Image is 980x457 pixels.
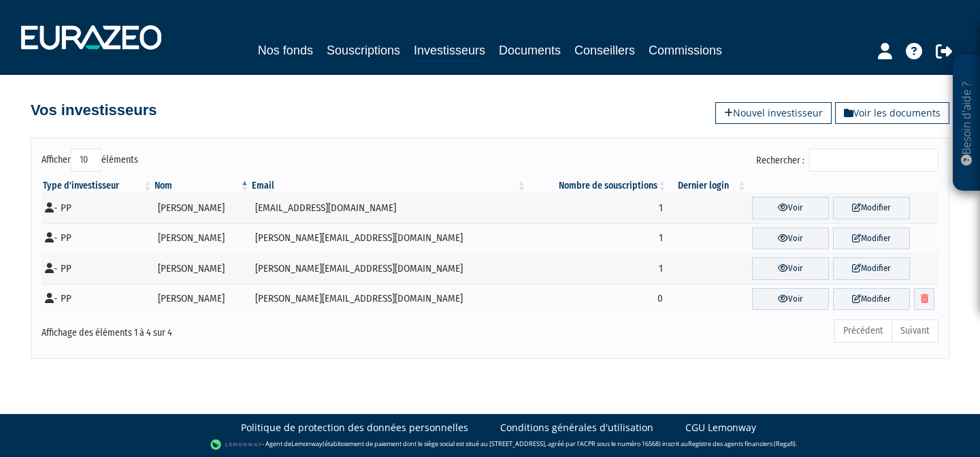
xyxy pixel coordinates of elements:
[153,284,250,315] td: [PERSON_NAME]
[527,193,668,223] td: 1
[42,148,138,172] label: Afficher éléments
[21,25,161,50] img: 1732889491-logotype_eurazeo_blanc_rvb.png
[752,288,829,311] a: Voir
[291,440,323,449] a: Lemonway
[153,253,250,284] td: [PERSON_NAME]
[42,253,153,284] td: - PP
[14,438,966,452] div: - Agent de (établissement de paiement dont le siège social est situé au [STREET_ADDRESS], agréé p...
[414,41,485,62] a: Investisseurs
[835,102,949,124] a: Voir les documents
[210,438,263,452] img: logo-lemonway.png
[527,284,668,315] td: 0
[527,223,668,254] td: 1
[833,197,910,219] a: Modifier
[756,148,938,172] label: Rechercher :
[250,179,527,193] th: Email : activer pour trier la colonne par ordre croissant
[42,193,153,223] td: - PP
[42,223,153,254] td: - PP
[250,284,527,315] td: [PERSON_NAME][EMAIL_ADDRESS][DOMAIN_NAME]
[833,227,910,250] a: Modifier
[527,253,668,284] td: 1
[42,318,404,340] div: Affichage des éléments 1 à 4 sur 4
[241,421,468,435] a: Politique de protection des données personnelles
[153,179,250,193] th: Nom : activer pour trier la colonne par ordre d&eacute;croissant
[327,41,400,60] a: Souscriptions
[527,179,668,193] th: Nombre de souscriptions : activer pour trier la colonne par ordre croissant
[715,102,832,124] a: Nouvel investisseur
[752,227,829,250] a: Voir
[153,193,250,223] td: [PERSON_NAME]
[250,193,527,223] td: [EMAIL_ADDRESS][DOMAIN_NAME]
[71,148,101,172] select: Afficheréléments
[833,257,910,280] a: Modifier
[748,179,938,193] th: &nbsp;
[809,148,938,172] input: Rechercher :
[499,41,561,60] a: Documents
[685,421,756,435] a: CGU Lemonway
[42,284,153,315] td: - PP
[833,288,910,311] a: Modifier
[258,41,313,60] a: Nos fonds
[153,223,250,254] td: [PERSON_NAME]
[250,223,527,254] td: [PERSON_NAME][EMAIL_ADDRESS][DOMAIN_NAME]
[42,179,153,193] th: Type d'investisseur : activer pour trier la colonne par ordre croissant
[959,62,975,185] p: Besoin d'aide ?
[250,253,527,284] td: [PERSON_NAME][EMAIL_ADDRESS][DOMAIN_NAME]
[752,257,829,280] a: Voir
[31,102,157,119] h4: Vos investisseurs
[649,41,722,60] a: Commissions
[668,179,747,193] th: Dernier login : activer pour trier la colonne par ordre croissant
[500,421,653,435] a: Conditions générales d'utilisation
[688,440,796,449] a: Registre des agents financiers (Regafi)
[574,41,635,60] a: Conseillers
[914,288,934,311] a: Supprimer
[752,197,829,219] a: Voir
